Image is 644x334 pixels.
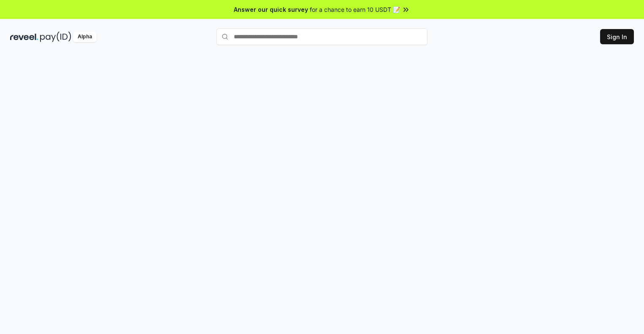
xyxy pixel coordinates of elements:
[234,5,308,14] span: Answer our quick survey
[73,32,97,42] div: Alpha
[310,5,400,14] span: for a chance to earn 10 USDT 📝
[600,29,634,44] button: Sign In
[40,32,71,42] img: pay_id
[10,32,38,42] img: reveel_dark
